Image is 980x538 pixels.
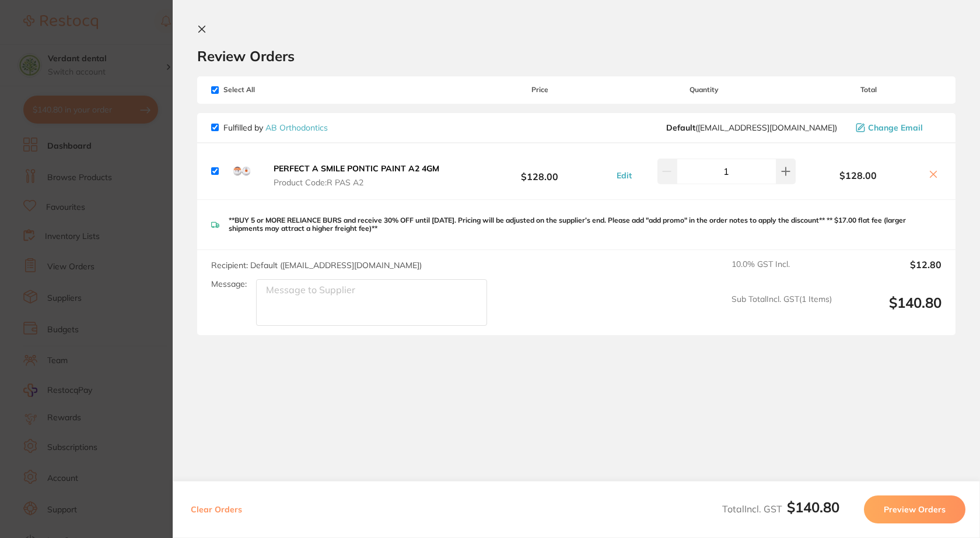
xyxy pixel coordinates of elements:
[211,279,247,289] label: Message:
[265,122,328,133] a: AB Orthodontics
[211,86,328,94] span: Select All
[467,160,612,182] b: $128.00
[467,86,612,94] span: Price
[270,163,443,188] button: PERFECT A SMILE PONTIC PAINT A2 4GM Product Code:R PAS A2
[229,216,942,233] p: **BUY 5 or MORE RELIANCE BURS and receive 30% OFF until [DATE]. Pricing will be adjusted on the s...
[868,123,923,132] span: Change Email
[722,503,839,515] span: Total Incl. GST
[613,170,635,181] button: Edit
[223,153,261,190] img: ZThxcHRpMA
[211,260,422,270] span: Recipient: Default ( [EMAIL_ADDRESS][DOMAIN_NAME] )
[223,123,328,132] p: Fulfilled by
[197,47,956,65] h2: Review Orders
[187,495,246,523] button: Clear Orders
[274,178,439,187] span: Product Code: R PAS A2
[613,86,796,94] span: Quantity
[841,294,942,326] output: $140.80
[796,86,942,94] span: Total
[731,259,832,285] span: 10.0 % GST Incl.
[852,122,942,133] button: Change Email
[666,122,695,133] b: Default
[796,170,921,181] b: $128.00
[864,495,965,523] button: Preview Orders
[787,498,839,516] b: $140.80
[841,259,942,285] output: $12.80
[274,163,439,174] b: PERFECT A SMILE PONTIC PAINT A2 4GM
[731,294,832,326] span: Sub Total Incl. GST ( 1 Items)
[666,123,837,132] span: tahlia@ortho.com.au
